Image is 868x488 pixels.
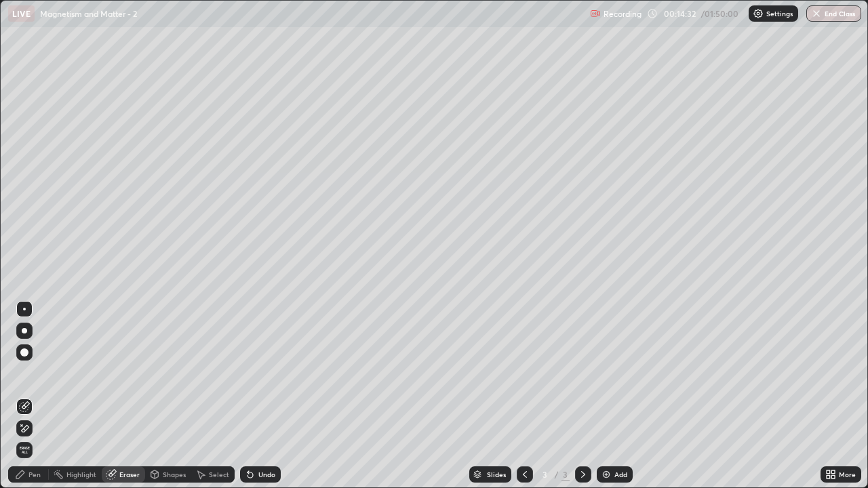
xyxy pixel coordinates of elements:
div: 3 [561,468,570,481]
div: / [555,470,559,479]
div: Highlight [66,471,96,478]
div: 3 [538,470,552,479]
img: recording.375f2c34.svg [590,8,601,19]
div: Pen [28,471,41,478]
div: Slides [487,471,506,478]
div: More [839,471,856,478]
div: Shapes [163,471,186,478]
p: Recording [604,9,642,19]
img: end-class-cross [811,8,822,19]
div: Select [209,471,229,478]
button: End Class [806,5,861,22]
img: class-settings-icons [753,8,764,19]
p: Settings [766,10,793,17]
div: Add [614,471,627,478]
p: Magnetism and Matter - 2 [40,8,137,19]
span: Erase all [17,446,32,454]
p: LIVE [12,8,31,19]
div: Undo [258,471,275,478]
img: add-slide-button [601,469,612,480]
div: Eraser [119,471,140,478]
